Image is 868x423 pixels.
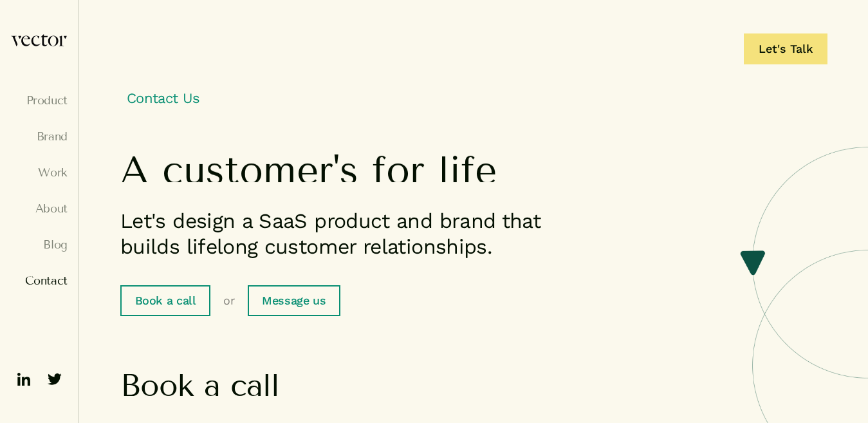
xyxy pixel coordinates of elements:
a: Product [10,94,68,107]
img: ico-linkedin [14,369,34,390]
h2: Book a call [120,368,826,404]
span: life [438,153,497,188]
a: Book a call [120,285,210,316]
span: or [223,293,234,308]
a: Brand [10,130,68,143]
h1: Contact Us [120,82,826,121]
a: Contact [10,274,68,287]
span: for [372,153,425,188]
span: A [120,153,149,188]
img: ico-twitter-fill [44,369,65,390]
a: About [10,202,68,215]
span: customer's [162,153,358,188]
a: Work [10,166,68,179]
a: Blog [10,238,68,251]
a: Message us [248,285,340,316]
p: Let's design a SaaS product and brand that builds lifelong customer relationships. [120,208,558,259]
a: Let's Talk [744,33,827,64]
